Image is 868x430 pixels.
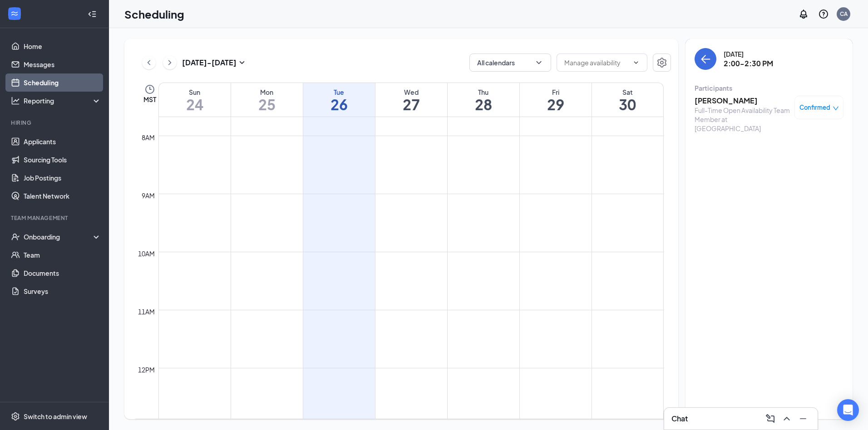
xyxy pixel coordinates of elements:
[144,57,153,68] svg: ChevronLeft
[163,56,177,69] button: ChevronRight
[303,97,375,112] h1: 26
[165,57,174,68] svg: ChevronRight
[136,365,157,375] div: 12pm
[24,232,94,241] div: Onboarding
[448,88,519,97] div: Thu
[231,88,303,97] div: Mon
[24,187,101,205] a: Talent Network
[724,59,773,68] h3: 2:00-2:30 PM
[231,83,303,117] a: August 25, 2025
[695,48,716,70] button: back-button
[469,54,551,72] button: All calendarsChevronDown
[303,88,375,97] div: Tue
[11,119,99,127] div: Hiring
[10,9,19,18] svg: WorkstreamLogo
[136,249,157,259] div: 10am
[140,132,157,142] div: 8am
[24,96,102,105] div: Reporting
[303,83,375,117] a: August 26, 2025
[182,58,237,68] h3: [DATE] - [DATE]
[140,191,157,200] div: 9am
[534,58,543,67] svg: ChevronDown
[159,83,231,117] a: August 24, 2025
[24,73,101,92] a: Scheduling
[24,264,101,282] a: Documents
[653,54,671,72] button: Settings
[763,411,778,426] button: ComposeMessage
[136,307,157,317] div: 11am
[520,88,592,97] div: Fri
[159,88,231,97] div: Sun
[700,54,711,64] svg: ArrowLeft
[656,57,667,68] svg: Settings
[24,55,101,73] a: Messages
[375,97,447,112] h1: 27
[564,58,629,68] input: Manage availability
[799,103,830,112] span: Confirmed
[143,95,156,104] span: MST
[24,37,101,55] a: Home
[144,84,155,95] svg: Clock
[124,6,184,22] h1: Scheduling
[592,83,664,117] a: August 30, 2025
[695,106,790,133] div: Full-Time Open Availability Team Member at [GEOGRAPHIC_DATA]
[88,10,97,19] svg: Collapse
[231,97,303,112] h1: 25
[11,412,20,421] svg: Settings
[796,411,810,426] button: Minimize
[24,412,87,421] div: Switch to admin view
[818,9,829,20] svg: QuestionInfo
[765,413,776,424] svg: ComposeMessage
[840,10,848,18] div: CA
[375,88,447,97] div: Wed
[24,151,101,169] a: Sourcing Tools
[520,97,592,112] h1: 29
[833,105,839,112] span: down
[11,214,99,222] div: Team Management
[779,411,794,426] button: ChevronUp
[24,169,101,187] a: Job Postings
[592,97,664,112] h1: 30
[724,49,773,59] div: [DATE]
[520,83,592,117] a: August 29, 2025
[24,282,101,300] a: Surveys
[375,83,447,117] a: August 27, 2025
[837,399,859,421] div: Open Intercom Messenger
[448,83,519,117] a: August 28, 2025
[781,413,792,424] svg: ChevronUp
[695,83,843,93] div: Participants
[11,232,20,241] svg: UserCheck
[24,132,101,151] a: Applicants
[798,9,809,20] svg: Notifications
[159,97,231,112] h1: 24
[11,96,20,105] svg: Analysis
[24,246,101,264] a: Team
[142,56,156,69] button: ChevronLeft
[671,414,688,424] h3: Chat
[632,59,640,66] svg: ChevronDown
[695,96,790,106] h3: [PERSON_NAME]
[592,88,664,97] div: Sat
[798,413,809,424] svg: Minimize
[448,97,519,112] h1: 28
[237,57,247,68] svg: SmallChevronDown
